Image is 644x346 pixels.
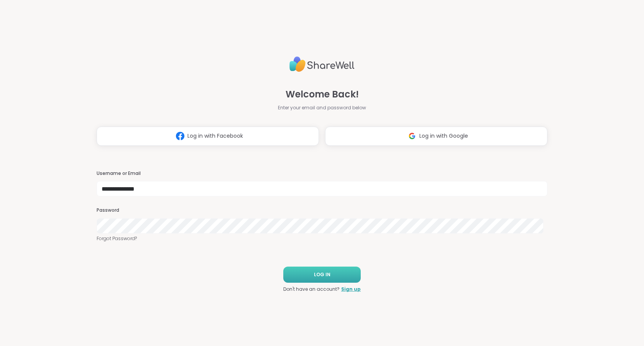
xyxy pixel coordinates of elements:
[97,235,547,242] a: Forgot Password?
[97,207,547,214] h3: Password
[405,129,419,143] img: ShareWell Logomark
[341,286,361,293] a: Sign up
[325,127,547,146] button: Log in with Google
[283,267,361,283] button: LOG IN
[314,271,330,278] span: LOG IN
[97,170,547,177] h3: Username or Email
[289,53,355,75] img: ShareWell Logo
[286,87,359,101] span: Welcome Back!
[419,132,468,140] span: Log in with Google
[187,132,243,140] span: Log in with Facebook
[278,104,366,111] span: Enter your email and password below
[173,129,187,143] img: ShareWell Logomark
[283,286,340,293] span: Don't have an account?
[97,127,319,146] button: Log in with Facebook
